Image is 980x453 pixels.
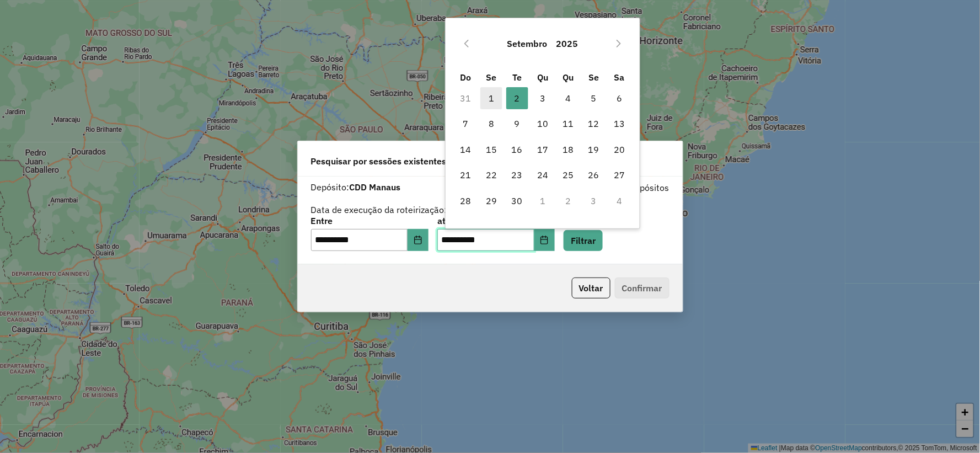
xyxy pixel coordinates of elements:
[480,138,502,161] span: 15
[551,30,582,57] button: Choose Year
[455,138,477,161] span: 14
[534,229,555,251] button: Choose Date
[555,188,581,213] td: 2
[564,230,603,251] button: Filtrar
[506,164,528,186] span: 23
[607,162,632,188] td: 27
[537,72,548,83] span: Qu
[530,86,555,111] td: 3
[572,278,611,299] button: Voltar
[504,111,529,136] td: 9
[506,87,528,109] span: 2
[532,138,554,161] span: 17
[557,164,579,186] span: 25
[453,137,479,162] td: 14
[583,164,605,186] span: 26
[506,190,528,212] span: 30
[455,113,477,135] span: 7
[583,113,605,135] span: 12
[557,113,579,135] span: 11
[607,86,632,111] td: 6
[437,214,555,227] label: até
[512,72,522,83] span: Te
[607,188,632,213] td: 4
[557,87,579,109] span: 4
[530,111,555,136] td: 10
[506,138,528,161] span: 16
[532,164,554,186] span: 24
[530,137,555,162] td: 17
[614,72,625,83] span: Sa
[563,72,574,83] span: Qu
[479,111,504,136] td: 8
[502,30,551,57] button: Choose Month
[581,137,607,162] td: 19
[581,86,607,111] td: 5
[455,190,477,212] span: 28
[530,188,555,213] td: 1
[479,86,504,111] td: 1
[311,214,429,227] label: Entre
[480,113,502,135] span: 8
[581,162,607,188] td: 26
[555,86,581,111] td: 4
[583,138,605,161] span: 19
[608,138,630,161] span: 20
[453,162,479,188] td: 21
[350,182,401,193] strong: CDD Manaus
[480,190,502,212] span: 29
[480,164,502,186] span: 22
[555,162,581,188] td: 25
[607,111,632,136] td: 13
[480,87,502,109] span: 1
[581,188,607,213] td: 3
[555,137,581,162] td: 18
[532,87,554,109] span: 3
[486,72,497,83] span: Se
[311,203,447,216] label: Data de execução da roteirização:
[455,164,477,186] span: 21
[555,111,581,136] td: 11
[479,162,504,188] td: 22
[460,72,472,83] span: Do
[506,113,528,135] span: 9
[557,138,579,161] span: 18
[530,162,555,188] td: 24
[610,35,628,52] button: Next Month
[588,72,599,83] span: Se
[311,180,401,194] label: Depósito:
[581,111,607,136] td: 12
[445,18,640,229] div: Choose Date
[504,188,529,213] td: 30
[453,86,479,111] td: 31
[311,154,447,168] span: Pesquisar por sessões existentes
[608,113,630,135] span: 13
[532,113,554,135] span: 10
[504,137,529,162] td: 16
[453,111,479,136] td: 7
[504,86,529,111] td: 2
[607,137,632,162] td: 20
[504,162,529,188] td: 23
[608,164,630,186] span: 27
[608,87,630,109] span: 6
[453,188,479,213] td: 28
[583,87,605,109] span: 5
[479,137,504,162] td: 15
[408,229,429,251] button: Choose Date
[479,188,504,213] td: 29
[458,35,475,52] button: Previous Month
